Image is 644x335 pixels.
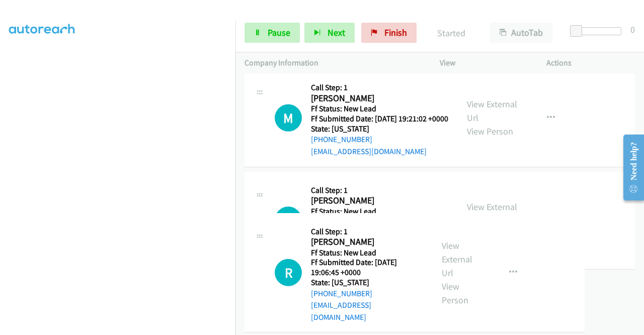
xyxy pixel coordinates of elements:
[311,300,371,322] a: [EMAIL_ADDRESS][DOMAIN_NAME]
[328,27,345,38] span: Next
[630,23,635,36] div: 0
[430,26,472,40] p: Started
[245,23,300,43] a: Pause
[311,278,424,288] h5: State: [US_STATE]
[311,195,448,207] h2: [PERSON_NAME]
[467,98,517,123] a: View External Url
[490,23,552,43] button: AutoTab
[311,227,424,237] h5: Call Step: 1
[275,259,302,286] h1: R
[311,83,448,93] h5: Call Step: 1
[245,57,422,69] p: Company Information
[311,289,372,298] a: [PHONE_NUMBER]
[467,125,513,137] a: View Person
[311,104,448,114] h5: Ff Status: New Lead
[268,27,290,38] span: Pause
[575,27,621,35] div: Delay between calls (in seconds)
[275,207,302,234] h1: G
[275,104,302,131] div: The call is yet to be attempted
[467,201,517,226] a: View External Url
[311,147,427,156] a: [EMAIL_ADDRESS][DOMAIN_NAME]
[311,236,424,248] h2: [PERSON_NAME]
[304,23,355,43] button: Next
[311,185,448,195] h5: Call Step: 1
[440,57,528,69] p: View
[311,124,448,134] h5: State: [US_STATE]
[311,135,372,144] a: [PHONE_NUMBER]
[275,207,302,234] div: The call is yet to be attempted
[361,23,417,43] a: Finish
[442,240,472,279] a: View External Url
[384,27,407,38] span: Finish
[311,207,448,217] h5: Ff Status: New Lead
[311,248,424,258] h5: Ff Status: New Lead
[311,114,448,124] h5: Ff Submitted Date: [DATE] 19:21:02 +0000
[615,127,644,208] iframe: Resource Center
[311,257,424,277] h5: Ff Submitted Date: [DATE] 19:06:45 +0000
[275,104,302,131] h1: M
[275,259,302,286] div: The call is yet to be attempted
[311,93,448,104] h2: [PERSON_NAME]
[546,57,635,69] p: Actions
[442,281,468,306] a: View Person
